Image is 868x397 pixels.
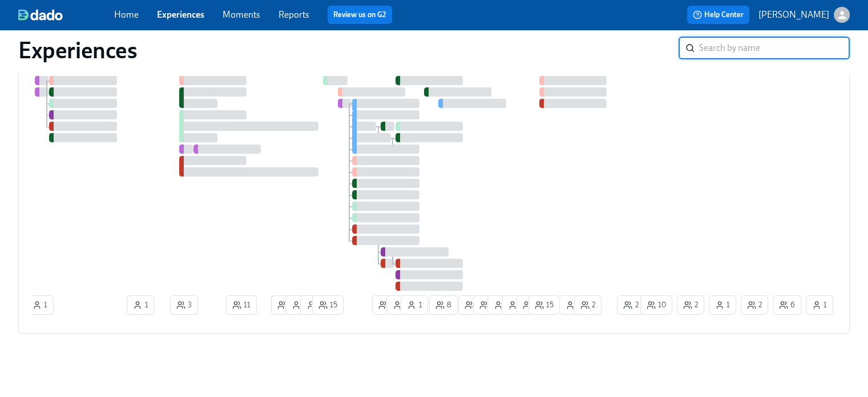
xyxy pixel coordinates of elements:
[580,299,595,311] span: 2
[386,295,414,315] button: 1
[566,299,580,311] span: 1
[278,9,309,20] a: Reports
[677,295,704,315] button: 2
[559,295,587,315] button: 1
[747,299,762,311] span: 2
[271,295,299,315] button: 3
[458,295,486,315] button: 2
[773,295,801,315] button: 6
[528,295,560,315] button: 15
[312,295,344,315] button: 15
[508,299,523,311] span: 1
[640,295,672,315] button: 10
[18,9,850,334] a: Hygienist Preboarding & Onboarding (Post-pilot roll-out)Active16 tasks 1 automations Lasts a mont...
[758,9,829,21] p: [PERSON_NAME]
[127,295,154,315] button: 1
[333,9,386,21] a: Review us on G2
[226,295,257,315] button: 11
[487,295,515,315] button: 1
[232,299,251,311] span: 11
[647,299,666,311] span: 10
[574,295,601,315] button: 2
[523,299,538,311] span: 2
[687,6,749,24] button: Help Center
[285,295,313,315] button: 1
[114,9,139,20] a: Home
[473,295,500,315] button: 7
[18,9,63,21] img: dado
[378,299,393,311] span: 2
[292,299,306,311] span: 1
[693,9,744,21] span: Help Center
[779,299,795,311] span: 6
[26,295,54,315] button: 1
[176,299,192,311] span: 3
[18,37,138,64] h1: Experiences
[223,9,260,20] a: Moments
[300,295,328,315] button: 1
[479,299,494,311] span: 7
[812,299,827,311] span: 1
[157,9,204,20] a: Experiences
[277,299,293,311] span: 3
[393,299,407,311] span: 1
[306,299,321,311] span: 1
[407,299,422,311] span: 1
[33,299,47,311] span: 1
[715,299,730,311] span: 1
[170,295,198,315] button: 3
[806,295,833,315] button: 1
[683,299,698,311] span: 2
[494,299,508,311] span: 1
[741,295,768,315] button: 2
[435,299,451,311] span: 8
[429,295,458,315] button: 8
[18,9,114,21] a: dado
[318,299,337,311] span: 15
[699,37,850,59] input: Search by name
[709,295,736,315] button: 1
[535,299,554,311] span: 15
[328,6,392,24] button: Review us on G2
[516,295,544,315] button: 2
[623,299,638,311] span: 2
[617,295,644,315] button: 2
[758,7,850,23] button: [PERSON_NAME]
[133,299,148,311] span: 1
[502,295,529,315] button: 1
[401,295,428,315] button: 1
[372,295,399,315] button: 2
[465,299,479,311] span: 2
